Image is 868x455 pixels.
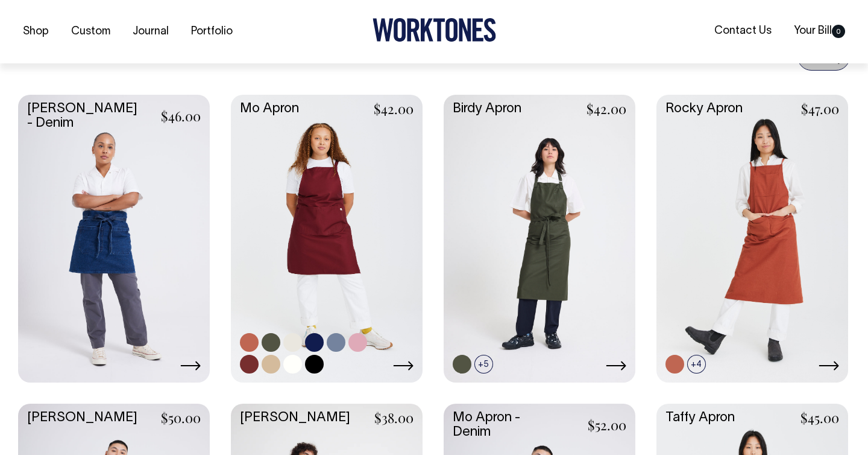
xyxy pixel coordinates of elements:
[474,355,493,374] span: +5
[832,25,845,38] span: 0
[687,355,706,374] span: +4
[18,22,54,42] a: Shop
[709,21,776,41] a: Contact Us
[128,22,174,42] a: Journal
[66,22,115,42] a: Custom
[789,21,850,41] a: Your Bill0
[186,22,237,42] a: Portfolio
